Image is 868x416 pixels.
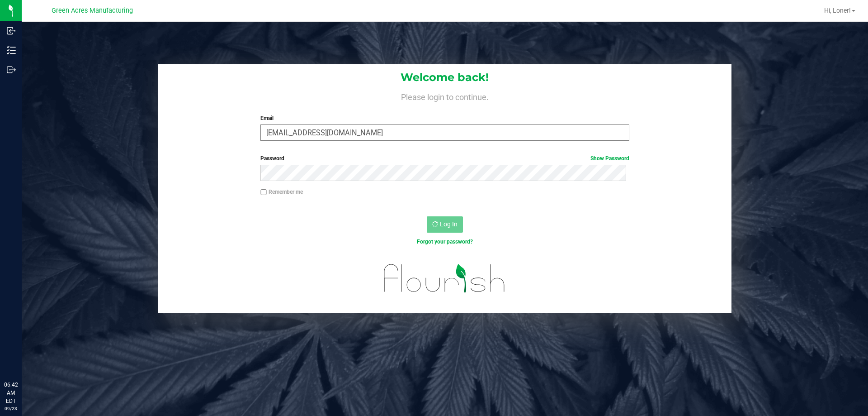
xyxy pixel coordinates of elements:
[260,155,284,162] span: Password
[52,7,133,14] span: Green Acres Manufacturing
[4,381,18,405] p: 06:42 AM EDT
[7,46,16,55] inline-svg: Inventory
[4,405,18,412] p: 09/23
[7,26,16,35] inline-svg: Inbound
[158,72,731,83] h1: Welcome back!
[427,216,463,233] button: Log In
[260,188,303,196] label: Remember me
[260,114,629,122] label: Email
[158,91,731,101] h4: Please login to continue.
[373,255,516,301] img: flourish_logo.svg
[440,220,458,228] span: Log In
[417,239,473,245] a: Forgot your password?
[260,189,267,196] input: Remember me
[824,7,851,14] span: Hi, Loner!
[590,155,629,162] a: Show Password
[7,65,16,74] inline-svg: Outbound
